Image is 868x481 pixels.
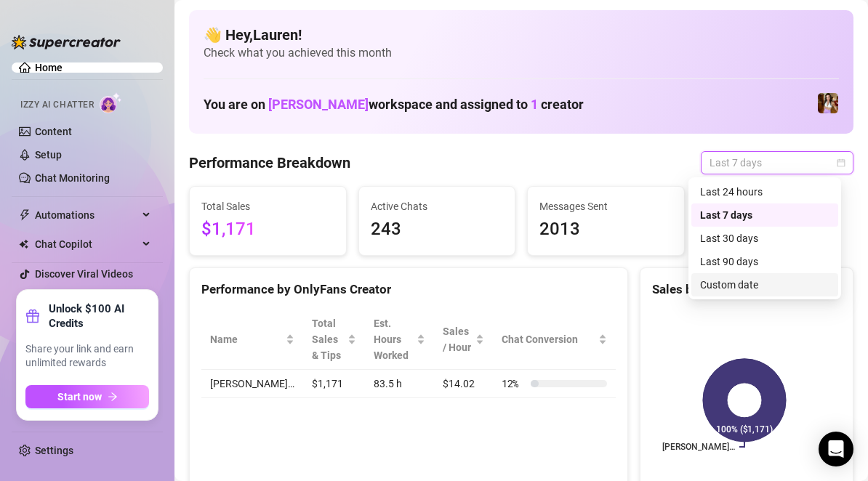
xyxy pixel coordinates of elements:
[365,370,435,398] td: 83.5 h
[539,198,672,214] span: Messages Sent
[35,149,62,161] a: Setup
[691,180,838,203] div: Last 24 hours
[12,35,121,49] img: logo-BBDzfeDw.svg
[204,25,839,45] h4: 👋 Hey, Lauren !
[201,198,334,214] span: Total Sales
[531,97,538,112] span: 1
[502,331,595,347] span: Chat Conversion
[303,370,365,398] td: $1,171
[303,310,365,370] th: Total Sales & Tips
[371,198,504,214] span: Active Chats
[819,432,853,466] div: Open Intercom Messenger
[312,315,345,363] span: Total Sales & Tips
[108,392,118,402] span: arrow-right
[818,93,838,113] img: Elena
[443,323,473,355] span: Sales / Hour
[35,268,133,280] a: Discover Viral Videos
[374,315,414,363] div: Est. Hours Worked
[35,203,138,227] span: Automations
[204,97,584,113] h1: You are on workspace and assigned to creator
[652,280,841,299] div: Sales by OnlyFans Creator
[100,92,122,113] img: AI Chatter
[49,302,149,331] strong: Unlock $100 AI Credits
[434,370,493,398] td: $14.02
[35,62,63,73] a: Home
[691,250,838,273] div: Last 90 days
[204,45,839,61] span: Check what you achieved this month
[700,254,829,270] div: Last 90 days
[691,203,838,227] div: Last 7 days
[25,309,40,323] span: gift
[35,233,138,256] span: Chat Copilot
[700,207,829,223] div: Last 7 days
[700,184,829,200] div: Last 24 hours
[57,391,102,403] span: Start now
[20,98,94,112] span: Izzy AI Chatter
[25,342,149,371] span: Share your link and earn unlimited rewards
[19,209,31,221] span: thunderbolt
[700,230,829,246] div: Last 30 days
[691,273,838,296] div: Custom date
[539,216,672,243] span: 2013
[210,331,283,347] span: Name
[201,216,334,243] span: $1,171
[201,370,303,398] td: [PERSON_NAME]…
[710,152,845,174] span: Last 7 days
[662,442,735,452] text: [PERSON_NAME]…
[35,172,110,184] a: Chat Monitoring
[493,310,616,370] th: Chat Conversion
[371,216,504,243] span: 243
[434,310,493,370] th: Sales / Hour
[201,310,303,370] th: Name
[19,239,28,249] img: Chat Copilot
[25,385,149,408] button: Start nowarrow-right
[201,280,616,299] div: Performance by OnlyFans Creator
[502,376,525,392] span: 12 %
[837,158,845,167] span: calendar
[268,97,369,112] span: [PERSON_NAME]
[700,277,829,293] div: Custom date
[691,227,838,250] div: Last 30 days
[189,153,350,173] h4: Performance Breakdown
[35,445,73,456] a: Settings
[35,126,72,137] a: Content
